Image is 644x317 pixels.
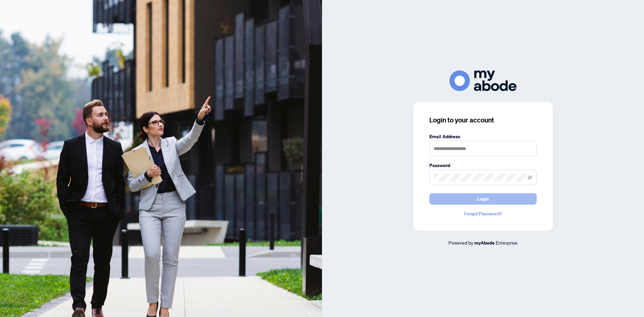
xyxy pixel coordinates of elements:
[448,240,473,246] span: Powered by
[429,133,537,140] label: Email Address
[474,239,495,247] a: myAbode
[429,162,537,169] label: Password
[449,70,517,91] img: ma-logo
[429,193,537,205] button: Login
[528,175,532,180] span: eye-invisible
[429,210,537,217] a: Forgot Password?
[477,194,489,204] span: Login
[429,115,537,125] h3: Login to your account
[496,240,518,246] span: Enterprise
